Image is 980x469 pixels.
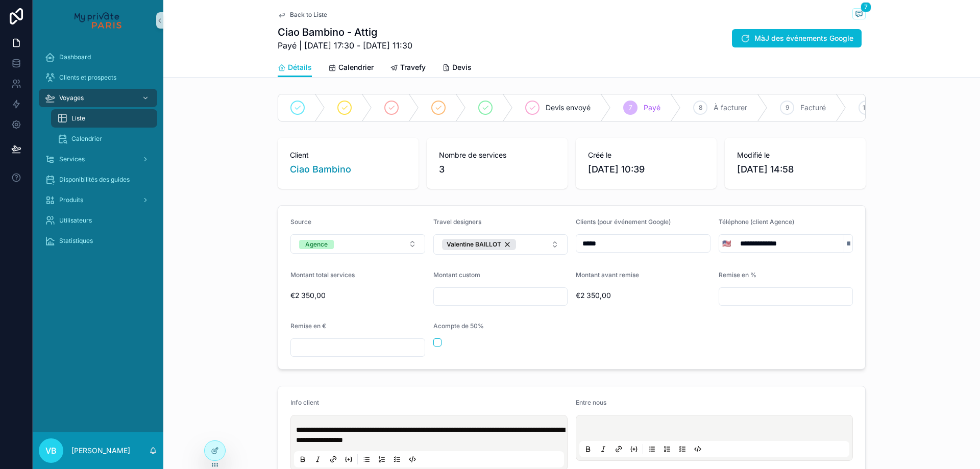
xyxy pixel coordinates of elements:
span: 7 [861,2,871,12]
span: Utilisateurs [59,216,92,225]
a: Dashboard [39,48,157,66]
button: Select Button [433,234,568,255]
span: Services [59,155,85,163]
span: 8 [699,104,702,112]
a: Back to Liste [278,11,327,19]
a: Liste [51,109,157,128]
p: [PERSON_NAME] [71,446,130,456]
span: Entre nous [576,399,606,406]
span: 9 [786,104,789,112]
span: VB [45,445,57,457]
button: Select Button [290,234,425,254]
span: Client [290,150,406,160]
span: Acompte de 50% [433,322,484,330]
span: [DATE] 10:39 [588,162,704,177]
span: Back to Liste [290,11,327,19]
span: Valentine BAILLOT [447,240,501,249]
a: Ciao Bambino [290,162,351,177]
span: Modifié le [737,150,853,160]
span: Statistiques [59,237,93,245]
span: Nombre de services [439,150,555,160]
span: Téléphone (client Agence) [719,218,794,226]
span: 7 [629,104,632,112]
a: Utilisateurs [39,211,157,230]
div: scrollable content [33,41,163,263]
button: 7 [852,8,866,21]
span: Calendrier [71,135,102,143]
span: Remise en € [290,322,326,330]
span: Clients et prospects [59,73,116,82]
span: [DATE] 14:58 [737,162,853,177]
a: Travefy [390,58,426,79]
a: Voyages [39,89,157,107]
span: Disponibilités des guides [59,176,130,184]
a: Produits [39,191,157,209]
a: Statistiques [39,232,157,250]
span: €2 350,00 [576,290,710,301]
span: Travefy [400,62,426,72]
span: 3 [439,162,555,177]
a: Services [39,150,157,168]
a: Clients et prospects [39,68,157,87]
span: Payé [644,103,660,113]
span: À facturer [714,103,747,113]
button: MàJ des événements Google [732,29,862,47]
h1: Ciao Bambino - Attig [278,25,412,39]
a: Détails [278,58,312,78]
span: €2 350,00 [290,290,425,301]
span: Calendrier [338,62,374,72]
span: Liste [71,114,85,122]
img: App logo [75,12,121,29]
a: Calendrier [51,130,157,148]
span: Montant avant remise [576,271,639,279]
span: Montant custom [433,271,480,279]
span: Détails [288,62,312,72]
span: Produits [59,196,83,204]
span: Travel designers [433,218,481,226]
span: Montant total services [290,271,355,279]
button: Select Button [719,234,734,253]
button: Unselect 96 [442,239,516,250]
a: Devis [442,58,472,79]
span: Dashboard [59,53,91,61]
span: Payé | [DATE] 17:30 - [DATE] 11:30 [278,39,412,52]
a: Disponibilités des guides [39,170,157,189]
span: Devis envoyé [546,103,591,113]
span: Clients (pour événement Google) [576,218,671,226]
a: Calendrier [328,58,374,79]
span: Info client [290,399,319,406]
span: Remise en % [719,271,756,279]
div: Agence [305,240,328,249]
span: Créé le [588,150,704,160]
span: Devis [452,62,472,72]
span: MàJ des événements Google [754,33,853,43]
span: Voyages [59,94,84,102]
span: Facturé [800,103,826,113]
span: 10 [863,104,869,112]
span: Source [290,218,311,226]
span: 🇺🇸 [722,238,731,249]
